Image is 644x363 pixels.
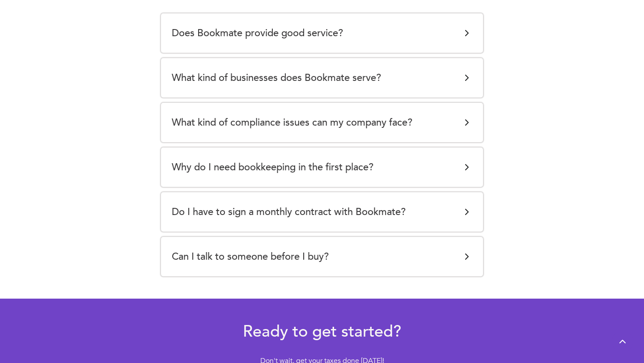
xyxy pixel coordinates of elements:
[209,321,435,342] h3: Ready to get started?
[172,248,329,266] h5: Can I talk to someone before I buy?
[172,69,381,87] h5: What kind of businesses does Bookmate serve?
[172,158,373,176] h5: Why do I need bookkeeping in the first place?
[172,203,406,221] h5: Do I have to sign a monthly contract with Bookmate?
[172,114,412,131] h5: What kind of compliance issues can my company face?
[172,24,343,42] h5: Does Bookmate provide good service?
